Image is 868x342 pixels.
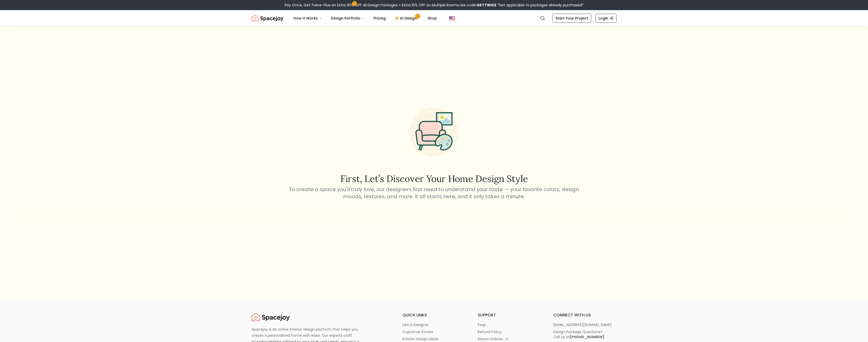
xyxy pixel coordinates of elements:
[402,312,466,318] h6: quick links
[477,3,496,8] b: GETTWICE
[391,13,422,23] a: AI Design
[478,336,503,341] p: return policies
[553,329,604,339] div: Design Package Questions? Call us at
[478,312,541,318] h6: support
[552,14,591,23] a: Start Your Project
[252,13,283,23] a: Spacejoy
[252,312,290,322] img: Spacejoy Logo
[570,334,604,339] b: [PHONE_NUMBER]
[478,329,502,334] p: refund policy
[285,3,584,8] div: Pay Once, Get Twice-Plus an Extra 30% OFF All Design Packages + Extra 10% OFF on Multiple Rooms.
[402,329,433,334] p: customer stories
[402,336,466,341] a: interior design ideas
[478,322,541,327] a: faqs
[496,3,584,8] span: *Not applicable to packages already purchased*
[402,322,429,327] p: hire a designer
[423,13,441,23] a: Shop
[252,312,290,322] a: Spacejoy
[252,10,617,26] nav: Global
[402,100,467,165] img: Start Style Quiz Illustration
[252,13,283,23] img: Spacejoy Logo
[288,174,580,184] h2: First, let’s discover your home design style
[478,322,486,327] p: faqs
[449,15,455,21] img: United States
[459,3,496,8] span: Use code:
[327,13,368,23] button: Design Portfolio
[402,336,438,341] p: interior design ideas
[553,322,612,327] p: [EMAIL_ADDRESS][DOMAIN_NAME]
[595,14,617,23] a: Login
[553,329,617,339] a: Design Package Questions?Call us at[PHONE_NUMBER]
[402,322,466,327] a: hire a designer
[289,13,326,23] button: How It Works
[289,13,441,23] nav: Main
[288,186,580,200] p: To create a space you'll truly love, our designers first need to understand your taste — your fav...
[370,13,390,23] a: Pricing
[402,329,466,334] a: customer stories
[553,322,617,327] a: [EMAIL_ADDRESS][DOMAIN_NAME]
[478,329,541,334] a: refund policy
[478,336,541,341] a: return policies
[553,312,617,318] h6: connect with us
